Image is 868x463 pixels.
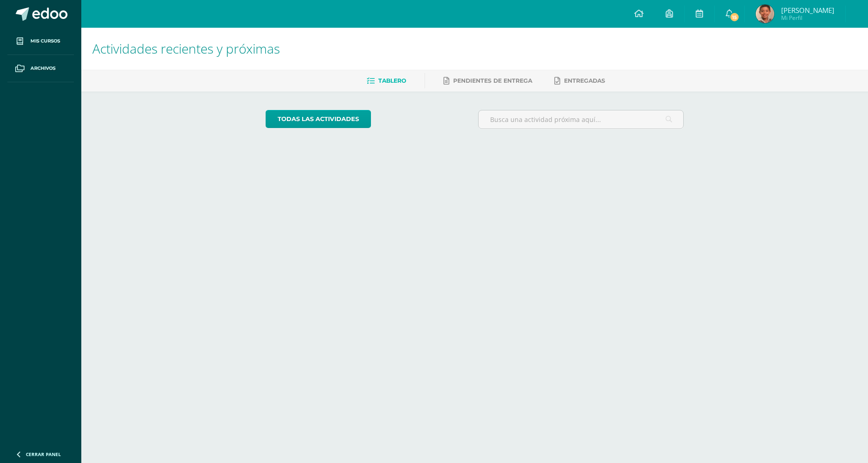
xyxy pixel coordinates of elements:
[378,77,406,84] span: Tablero
[26,451,61,457] span: Cerrar panel
[443,73,532,88] a: Pendientes de entrega
[781,14,834,22] span: Mi Perfil
[781,6,834,15] span: [PERSON_NAME]
[266,110,371,128] a: todas las Actividades
[564,77,605,84] span: Entregadas
[7,55,74,82] a: Archivos
[30,37,60,45] span: Mis cursos
[367,73,406,88] a: Tablero
[7,28,74,55] a: Mis cursos
[729,12,740,22] span: 15
[756,5,774,23] img: 87e4f8b8101cc1b9d8610cd423a805a2.png
[479,110,683,128] input: Busca una actividad próxima aquí...
[30,65,55,72] span: Archivos
[92,40,280,57] span: Actividades recientes y próximas
[453,77,532,84] span: Pendientes de entrega
[554,73,605,88] a: Entregadas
